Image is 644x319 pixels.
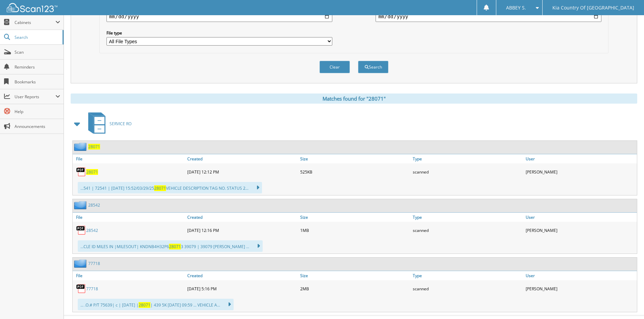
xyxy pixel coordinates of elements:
[524,165,637,179] div: [PERSON_NAME]
[299,223,411,237] div: 1MB
[86,228,98,233] a: 28542
[524,154,637,163] a: User
[15,34,59,40] span: Search
[411,165,524,179] div: scanned
[154,185,166,191] span: 28071
[73,271,186,280] a: File
[7,3,57,12] img: scan123-logo-white.svg
[186,154,299,163] a: Created
[524,282,637,295] div: [PERSON_NAME]
[15,64,60,70] span: Reminders
[299,154,411,163] a: Size
[88,202,100,208] a: 28542
[15,20,55,25] span: Cabinets
[15,94,55,100] span: User Reports
[169,244,181,249] span: 28071
[186,165,299,179] div: [DATE] 12:12 PM
[411,282,524,295] div: scanned
[610,287,644,319] iframe: Chat Widget
[319,61,350,73] button: Clear
[86,286,98,292] a: 77718
[358,61,388,73] button: Search
[186,282,299,295] div: [DATE] 5:16 PM
[299,165,411,179] div: 525KB
[411,271,524,280] a: Type
[84,110,132,137] a: SERVICE RO
[76,284,86,294] img: PDF.png
[73,154,186,163] a: File
[411,223,524,237] div: scanned
[299,271,411,280] a: Size
[110,121,132,127] span: SERVICE RO
[524,223,637,237] div: [PERSON_NAME]
[15,49,60,55] span: Scan
[15,124,60,129] span: Announcements
[88,261,100,266] a: 77718
[76,167,86,177] img: PDF.png
[524,271,637,280] a: User
[74,201,88,209] img: folder2.png
[139,302,150,308] span: 28071
[552,6,634,10] span: Kia Country Of [GEOGRAPHIC_DATA]
[78,182,262,193] div: ...541 | 72541 | [DATE] 15:52/03/29/25 VEHICLE DESCRIPTION TAG NO. STATUS 2...
[15,79,60,85] span: Bookmarks
[376,11,601,22] input: end
[186,223,299,237] div: [DATE] 12:16 PM
[71,94,637,104] div: Matches found for "28071"
[506,6,526,10] span: ABBEY S.
[86,169,98,175] a: 28071
[74,142,88,151] img: folder2.png
[74,259,88,268] img: folder2.png
[78,240,263,252] div: ...CLE ID MILES IN |MILESOUT| KNDNB4H32P6 3 39079 | 39079 [PERSON_NAME] ...
[76,225,86,235] img: PDF.png
[299,282,411,295] div: 2MB
[15,109,60,114] span: Help
[88,144,100,150] a: 28071
[78,299,234,310] div: ... .O.# P/T 75639| c | [DATE] | | 439 5K [DATE] 09:59 ... VEHICLE A...
[106,11,332,22] input: start
[411,154,524,163] a: Type
[186,213,299,222] a: Created
[186,271,299,280] a: Created
[106,30,332,36] label: File type
[411,213,524,222] a: Type
[73,213,186,222] a: File
[299,213,411,222] a: Size
[524,213,637,222] a: User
